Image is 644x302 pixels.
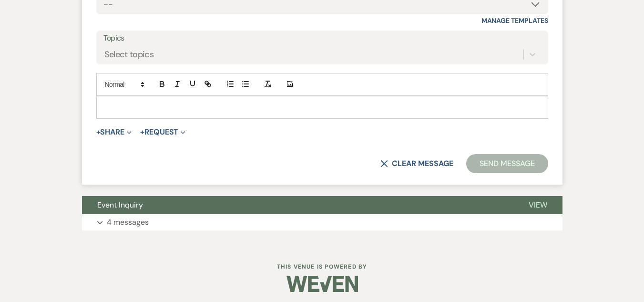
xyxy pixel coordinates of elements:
[96,128,101,136] span: +
[107,216,149,229] p: 4 messages
[481,16,548,25] a: Manage Templates
[380,160,453,167] button: Clear message
[104,48,154,61] div: Select topics
[529,200,547,210] span: View
[103,31,541,45] label: Topics
[96,128,132,136] button: Share
[82,196,513,214] button: Event Inquiry
[513,196,562,214] button: View
[140,128,185,136] button: Request
[466,154,548,173] button: Send Message
[82,214,562,230] button: 4 messages
[97,200,143,210] span: Event Inquiry
[286,267,358,301] img: Weven Logo
[140,128,144,136] span: +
